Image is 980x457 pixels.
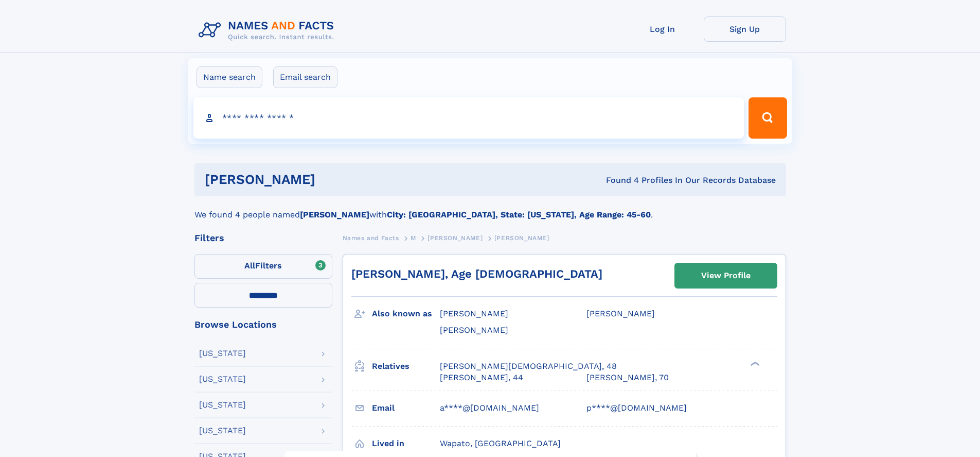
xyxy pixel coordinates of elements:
[411,234,416,242] span: M
[427,231,483,244] a: [PERSON_NAME]
[586,309,655,318] span: [PERSON_NAME]
[194,196,786,221] div: We found 4 people named with .
[205,173,461,186] h1: [PERSON_NAME]
[351,267,602,280] a: [PERSON_NAME], Age [DEMOGRAPHIC_DATA]
[273,66,337,88] label: Email search
[199,427,246,435] div: [US_STATE]
[427,234,483,242] span: [PERSON_NAME]
[586,372,669,383] a: [PERSON_NAME], 70
[621,16,704,42] a: Log In
[675,263,777,288] a: View Profile
[387,210,651,219] b: City: [GEOGRAPHIC_DATA], State: [US_STATE], Age Range: 45-60
[440,372,523,383] a: [PERSON_NAME], 44
[440,438,561,448] span: Wapato, [GEOGRAPHIC_DATA]
[199,349,246,358] div: [US_STATE]
[748,360,760,367] div: ❯
[193,97,744,139] input: search input
[440,361,617,372] a: [PERSON_NAME][DEMOGRAPHIC_DATA], 48
[199,375,246,383] div: [US_STATE]
[194,320,332,329] div: Browse Locations
[440,325,508,335] span: [PERSON_NAME]
[494,234,549,242] span: [PERSON_NAME]
[194,233,332,243] div: Filters
[343,231,399,244] a: Names and Facts
[300,210,369,219] b: [PERSON_NAME]
[194,16,343,44] img: Logo Names and Facts
[372,358,440,375] h3: Relatives
[244,261,255,270] span: All
[194,254,332,279] label: Filters
[460,175,776,186] div: Found 4 Profiles In Our Records Database
[701,264,751,287] div: View Profile
[372,305,440,323] h3: Also known as
[749,97,787,139] button: Search Button
[372,435,440,452] h3: Lived in
[372,399,440,417] h3: Email
[704,16,786,42] a: Sign Up
[440,309,508,318] span: [PERSON_NAME]
[199,401,246,409] div: [US_STATE]
[197,66,262,88] label: Name search
[411,231,416,244] a: M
